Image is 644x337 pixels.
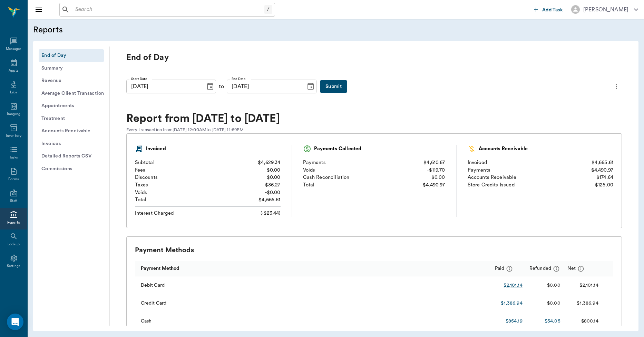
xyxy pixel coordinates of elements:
div: Payment Method [141,259,180,278]
div: Payments [303,159,326,166]
a: $54.05 [545,318,560,325]
button: Close drawer [32,3,46,17]
div: $0.00 [267,174,281,181]
div: Credit Card [135,294,491,312]
div: Total [135,196,147,204]
div: $1,386.94 [577,300,598,307]
button: Accounts Receivable [39,125,104,137]
button: Detailed Reports CSV [39,150,104,163]
div: Staff [10,198,17,204]
div: [PERSON_NAME] [583,6,628,14]
button: message [576,264,586,274]
div: Invoiced [468,159,487,166]
div: $0.00 [431,174,445,181]
div: Imaging [7,112,20,117]
div: $36.27 [265,181,281,189]
div: to [219,82,224,91]
p: End of Day [126,52,437,63]
div: Settings [7,264,21,269]
div: $4,629.34 [258,159,280,166]
button: Add Task [531,3,566,16]
div: Payment Method [135,261,491,276]
div: - $0.00 [265,189,281,196]
div: Labs [10,90,17,95]
div: Interest Charged [135,210,174,217]
button: message [551,264,562,274]
div: Fees [135,166,146,174]
button: Submit [320,80,347,93]
button: Choose date, selected date is Oct 3, 2025 [203,80,217,93]
div: $4,490.97 [423,181,445,189]
div: Store Credits Issued [468,181,515,189]
div: Discounts [135,174,158,181]
div: Appts [9,68,18,73]
div: $0.00 [526,276,564,294]
div: Every transaction from [DATE] 12:00AM to [DATE] 11:59PM [126,127,622,133]
div: Payments [468,166,490,174]
div: / [264,5,272,14]
div: $800.14 [581,318,598,325]
button: [PERSON_NAME] [566,3,644,16]
div: $4,665.61 [592,159,613,166]
div: Cash Reconciliation [303,174,350,181]
div: Payment Methods [135,245,613,255]
div: Forms [8,177,19,182]
div: Report from [DATE] to [DATE] [126,110,622,127]
div: $174.64 [596,174,613,181]
div: Open Intercom Messenger [7,314,23,330]
button: Commissions [39,163,104,175]
button: End of Day [39,49,104,62]
div: Accounts Receivable [468,174,517,181]
div: $2,101.14 [579,282,598,289]
div: - $119.70 [427,166,445,174]
a: $2,101.14 [504,282,522,289]
div: Tasks [9,155,18,160]
div: Voids [303,166,315,174]
button: more [611,81,622,92]
a: $854.19 [506,318,523,325]
button: Revenue [39,74,104,87]
div: (-$23.44) [261,210,280,217]
label: End Date [232,76,245,81]
button: Summary [39,62,104,75]
button: Average Client Transaction [39,87,104,100]
h5: Reports [33,24,214,35]
button: Choose date, selected date is Oct 3, 2025 [304,80,318,93]
button: Invoices [39,137,104,150]
div: Net [567,259,586,278]
div: Cash [135,312,491,330]
div: Reports [7,220,20,225]
div: Invoiced [135,145,281,156]
div: $0.00 [267,166,281,174]
div: Voids [135,189,147,196]
div: Payments Collected [303,145,445,156]
div: Lookup [8,242,20,247]
input: MM/DD/YYYY [126,80,201,93]
div: Subtotal [135,159,155,166]
div: Refunded [529,259,560,278]
input: MM/DD/YYYY [227,80,301,93]
div: Debit Card [135,276,491,294]
input: Search [72,5,264,14]
a: $1,386.94 [501,300,522,307]
div: Inventory [6,133,21,139]
div: $0.00 [526,294,564,312]
div: Accounts Receivable [468,145,613,156]
div: Messages [6,47,22,52]
div: Total [303,181,315,189]
div: $4,665.61 [258,196,280,204]
button: Appointments [39,100,104,112]
div: Taxes [135,181,148,189]
button: Treatment [39,112,104,125]
label: Start Date [131,76,147,81]
button: message [504,264,515,274]
div: $125.00 [595,181,613,189]
div: Paid [495,259,515,278]
div: $4,610.67 [423,159,445,166]
div: $4,490.97 [591,166,613,174]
